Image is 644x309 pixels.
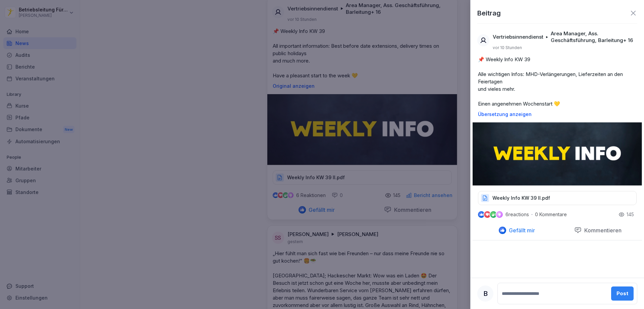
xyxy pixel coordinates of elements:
button: Post [611,286,634,301]
div: B [477,285,493,302]
p: 6 reactions [505,212,529,217]
p: Weekly Info KW 39 II.pdf [492,195,550,201]
p: Gefällt mir [506,227,535,234]
p: Area Manager, Ass. Geschäftsführung, Barleitung + 16 [551,30,634,44]
p: vor 10 Stunden [493,45,522,50]
p: 145 [627,211,634,218]
div: Post [616,290,628,297]
p: Vertriebsinnendienst [493,34,543,40]
p: 📌 Weekly Info KW 39 Alle wichtigen Infos: MHD-Verlängerungen, Lieferzeiten an den Feiertagen und ... [478,56,637,108]
a: Weekly Info KW 39 II.pdf [478,197,637,203]
p: Kommentieren [582,227,622,234]
p: Beitrag [477,8,501,18]
p: Übersetzung anzeigen [478,112,637,117]
img: c31u2p2qoqpfv4dnx9j6dtk8.png [473,122,642,186]
p: 0 Kommentare [535,212,572,217]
